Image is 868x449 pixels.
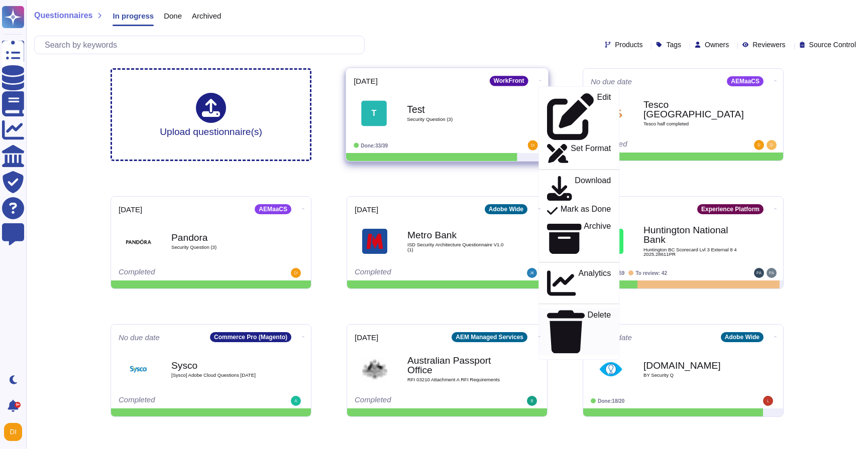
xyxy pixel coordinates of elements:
[407,356,508,375] b: Australian Passport Office
[164,12,182,20] span: Done
[171,233,272,242] b: Pandora
[643,247,744,257] span: Huntington BC Scorecard Lvl 3 External 8 4 2025.28611PR
[643,361,744,370] b: [DOMAIN_NAME]
[113,12,154,20] span: In progress
[15,402,21,408] div: 9+
[119,334,160,341] span: No due date
[160,93,262,136] div: Upload questionnaire(s)
[407,377,508,382] span: RFI 03210 Attachment A RFI Requirements
[528,140,538,151] img: user
[584,222,611,256] p: Archive
[643,373,744,378] span: BY Security Q
[291,268,301,278] img: user
[354,77,378,85] span: [DATE]
[809,41,856,48] span: Source Control
[539,266,619,300] a: Analytics
[362,229,387,254] img: Logo
[705,41,729,48] span: Owners
[754,268,764,278] img: user
[767,140,777,150] img: user
[192,12,221,20] span: Archived
[575,176,611,201] p: Download
[407,242,508,252] span: ISD Security Architecture Questionnaire V1.0 (1)
[727,76,764,86] div: AEMaaCS
[40,36,364,54] input: Search by keywords
[210,332,291,342] div: Commerce Pro (Magento)
[291,396,301,406] img: user
[355,268,478,278] div: Completed
[539,308,619,355] a: Delete
[355,396,478,406] div: Completed
[119,396,242,406] div: Completed
[407,230,508,240] b: Metro Bank
[4,423,22,441] img: user
[119,206,142,213] span: [DATE]
[615,41,642,48] span: Products
[591,78,632,85] span: No due date
[721,332,764,342] div: Adobe Wide
[697,204,764,214] div: Experience Platform
[485,204,527,214] div: Adobe Wide
[362,357,387,382] img: Logo
[361,100,387,126] div: T
[643,225,744,244] b: Huntington National Bank
[361,142,388,148] span: Done: 33/39
[452,332,527,342] div: AEM Managed Services
[597,93,611,140] p: Edit
[255,204,291,214] div: AEMaaCS
[561,206,611,218] p: Mark as Done
[539,174,619,203] a: Download
[643,121,744,126] span: Tesco half completed
[119,268,242,278] div: Completed
[598,357,623,382] img: Logo
[539,203,619,220] a: Mark as Done
[407,104,508,114] b: Test
[539,91,619,142] a: Edit
[539,142,619,165] a: Set Format
[171,361,272,370] b: Sysco
[34,12,92,20] span: Questionnaires
[588,311,611,353] p: Delete
[171,245,272,250] span: Security Question (3)
[666,41,681,48] span: Tags
[527,268,537,278] img: user
[355,334,378,341] span: [DATE]
[752,41,785,48] span: Reviewers
[2,421,29,443] button: user
[355,206,378,213] span: [DATE]
[571,145,611,164] p: Set Format
[591,140,714,150] div: Completed
[763,396,773,406] img: user
[635,270,667,276] span: To review: 42
[754,140,764,150] img: user
[767,268,777,278] img: user
[598,398,624,404] span: Done: 18/20
[527,396,537,406] img: user
[126,229,151,254] img: Logo
[407,117,508,122] span: Security Question (3)
[126,357,151,382] img: Logo
[171,373,272,378] span: [Sysco] Adobe Cloud Questions [DATE]
[643,100,744,119] b: Tesco [GEOGRAPHIC_DATA]
[579,269,611,297] p: Analytics
[489,76,528,86] div: WorkFront
[539,219,619,257] a: Archive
